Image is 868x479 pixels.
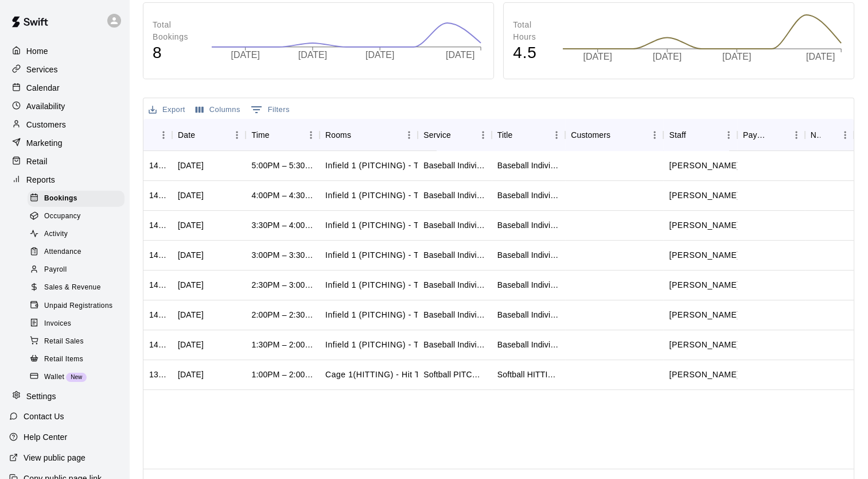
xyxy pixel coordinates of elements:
p: Infield 1 (PITCHING) - TBK, Infield 2 (PITCHING) - TBK, Infield 3 (PITCHING) - TBK [325,309,548,321]
div: 3:00PM – 3:30PM [251,249,313,261]
div: Service [423,119,451,151]
div: Attendance [28,244,124,260]
button: Export [146,101,188,119]
p: Marketing [26,137,63,149]
div: 1413807 [149,249,166,261]
button: Menu [720,126,737,144]
tspan: [DATE] [653,52,682,61]
button: Menu [646,126,663,144]
button: Sort [195,127,211,143]
p: Retail [26,156,48,167]
button: Sort [451,127,467,143]
div: Baseball Individual PITCHING - 30 minutes [497,249,559,261]
div: 1413819 [149,160,166,171]
div: Customers [571,119,610,151]
div: Baseball Individual PITCHING - 30 minutes [423,279,485,291]
p: Mathew Ulrich, Ian Fink [669,160,815,172]
div: 3:30PM – 4:00PM [251,219,313,231]
div: Service [418,119,491,151]
div: Tue, Sep 09, 2025 [178,339,204,350]
button: Menu [836,126,854,144]
tspan: [DATE] [583,52,612,61]
span: Wallet [44,372,64,383]
div: Bookings [28,191,124,207]
div: Time [251,119,269,151]
button: Menu [548,126,565,144]
p: Help Center [24,431,67,443]
a: Customers [9,116,120,133]
p: Infield 1 (PITCHING) - TBK, Infield 2 (PITCHING) - TBK, Infield 3 (PITCHING) - TBK [325,279,548,291]
a: Settings [9,388,120,405]
div: Staff [669,119,686,151]
div: Baseball Individual PITCHING - 30 minutes [423,160,485,171]
p: Mathew Ulrich, Ian Fink [669,190,815,202]
div: 1413811 [149,219,166,231]
button: Show filters [248,101,293,119]
button: Sort [149,127,165,143]
span: Retail Sales [44,336,84,347]
p: Home [26,45,48,57]
a: Home [9,43,120,60]
a: Occupancy [28,207,129,225]
div: Baseball Individual PITCHING - 30 minutes [497,279,559,291]
span: Bookings [44,193,77,204]
a: Calendar [9,79,120,96]
span: Unpaid Registrations [44,300,112,312]
a: WalletNew [28,368,129,386]
p: Infield 1 (PITCHING) - TBK, Infield 2 (PITCHING) - TBK, Infield 3 (PITCHING) - TBK [325,190,548,202]
div: Rooms [320,119,418,151]
a: Bookings [28,190,129,207]
div: Payment [737,119,805,151]
div: Baseball Individual PITCHING - 30 minutes [497,160,559,171]
a: Activity [28,226,129,244]
div: ID [143,119,172,151]
p: Infield 1 (PITCHING) - TBK, Infield 2 (PITCHING) - TBK, Infield 3 (PITCHING) - TBK [325,219,548,231]
div: 1:30PM – 2:00PM [251,339,313,350]
tspan: [DATE] [446,50,474,60]
p: Mathew Ulrich, Ian Fink [669,219,815,231]
p: Settings [26,391,56,402]
p: Total Hours [513,19,551,43]
div: Tue, Sep 09, 2025 [178,219,204,231]
div: Date [178,119,195,151]
div: Invoices [28,316,124,332]
p: Mathew Ulrich, Ian Fink [669,249,815,261]
div: Activity [28,226,124,242]
button: Menu [474,126,492,144]
div: Tue, Sep 09, 2025 [178,160,204,171]
a: Reports [9,171,120,188]
p: Calendar [26,82,60,94]
h4: 4.5 [513,43,551,63]
div: WalletNew [28,369,124,385]
div: Services [9,61,120,78]
div: Softball HITTING class - 1 HR [497,369,559,380]
div: 1413815 [149,190,166,201]
span: Retail Items [44,354,83,365]
a: Attendance [28,244,129,261]
div: Customers [565,119,663,151]
p: Infield 1 (PITCHING) - TBK, Infield 2 (PITCHING) - TBK, Infield 3 (PITCHING) - TBK [325,249,548,261]
div: Title [492,119,565,151]
div: Staff [663,119,737,151]
tspan: [DATE] [806,52,835,61]
tspan: [DATE] [722,52,751,61]
p: Contact Us [24,411,64,422]
div: Retail Sales [28,334,124,350]
p: Availability [26,101,65,112]
p: Total Bookings [153,19,200,43]
a: Sales & Revenue [28,279,129,297]
a: Retail [9,153,120,170]
a: Marketing [9,134,120,152]
div: Notes [811,119,821,151]
a: Availability [9,98,120,115]
h4: 8 [153,43,200,63]
p: Reports [26,174,55,186]
div: Title [497,119,513,151]
div: Baseball Individual PITCHING - 30 minutes [497,309,559,320]
a: Payroll [28,261,129,279]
